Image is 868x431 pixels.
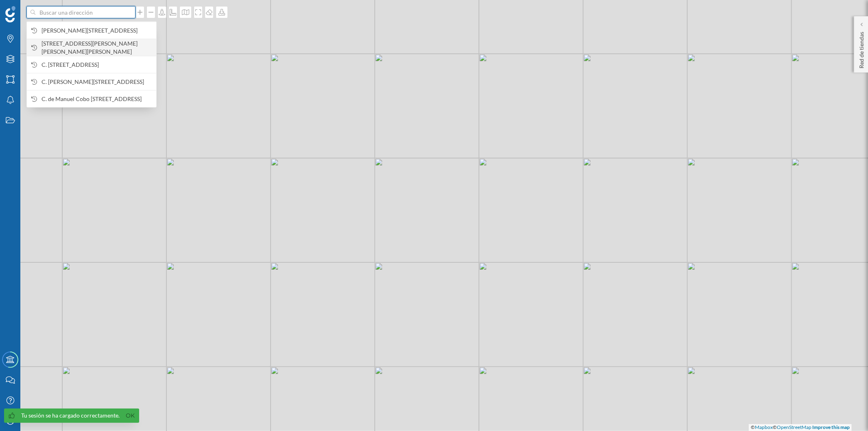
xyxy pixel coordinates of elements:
[749,424,852,431] div: © ©
[777,424,811,430] a: OpenStreetMap
[857,29,866,68] p: Red de tiendas
[42,40,152,56] span: [STREET_ADDRESS][PERSON_NAME][PERSON_NAME][PERSON_NAME]
[42,78,152,86] span: C. [PERSON_NAME][STREET_ADDRESS]
[5,6,15,22] img: Geoblink Logo
[22,411,120,420] div: Tu sesión se ha cargado correctamente.
[124,411,137,420] a: Ok
[755,424,773,430] a: Mapbox
[42,26,152,35] span: [PERSON_NAME][STREET_ADDRESS]
[42,61,152,69] span: C. [STREET_ADDRESS]
[812,424,850,430] a: Improve this map
[42,95,152,103] span: C. de Manuel Cobo [STREET_ADDRESS]
[16,6,45,13] span: Soporte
